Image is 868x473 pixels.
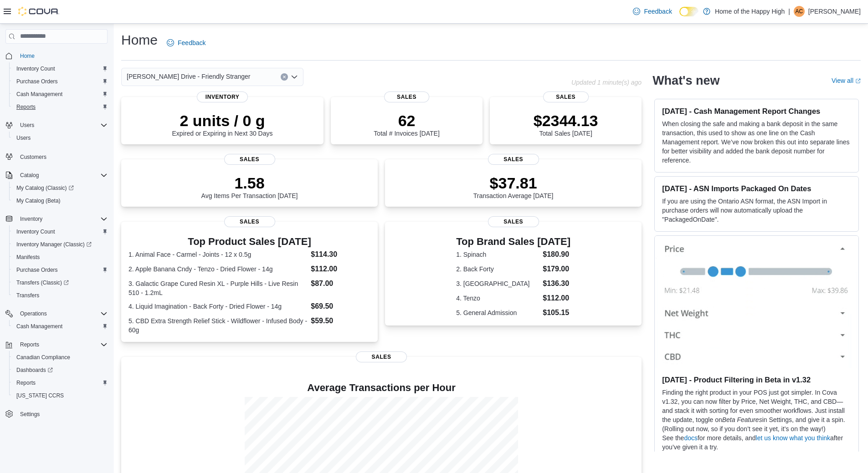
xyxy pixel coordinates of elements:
a: Reports [13,377,39,388]
span: My Catalog (Beta) [16,197,61,204]
span: My Catalog (Classic) [13,183,108,193]
span: Manifests [13,252,108,263]
dt: 3. [GEOGRAPHIC_DATA] [456,279,539,288]
span: Sales [543,92,589,102]
span: Reports [16,379,36,387]
dd: $69.50 [311,301,370,312]
button: Transfers [9,289,111,302]
span: Settings [16,408,108,420]
a: Home [16,51,38,61]
a: [US_STATE] CCRS [13,390,67,401]
span: [PERSON_NAME] Drive - Friendly Stranger [127,71,251,82]
div: Avg Items Per Transaction [DATE] [201,174,298,199]
span: Purchase Orders [16,78,58,85]
button: Reports [2,338,111,351]
span: Operations [20,310,47,317]
button: Clear input [281,73,288,81]
a: My Catalog (Classic) [13,183,77,193]
dd: $136.30 [543,278,570,289]
span: Inventory [197,92,248,102]
p: Home of the Happy High [715,6,785,17]
dd: $114.30 [311,249,370,260]
span: Cash Management [13,321,108,332]
dt: 5. General Admission [456,308,539,317]
button: Settings [2,407,111,421]
a: docs [684,434,698,442]
a: View allExternal link [832,77,861,84]
span: Inventory Count [13,63,108,74]
a: Inventory Manager (Classic) [9,238,111,251]
button: Purchase Orders [9,264,111,276]
button: Customers [2,150,111,163]
em: Beta Features [722,416,762,423]
dd: $59.50 [311,315,370,326]
button: Operations [16,308,51,319]
button: Catalog [16,170,42,181]
a: Canadian Compliance [13,352,74,363]
button: Home [2,49,111,62]
span: Cash Management [16,91,62,98]
a: Purchase Orders [13,76,62,87]
div: Expired or Expiring in Next 30 Days [172,112,273,137]
div: Total Sales [DATE] [534,112,598,137]
span: Settings [20,411,40,418]
span: Canadian Compliance [13,352,108,363]
p: $2344.13 [534,112,598,130]
span: Inventory Manager (Classic) [13,239,108,250]
h2: What's new [652,73,719,88]
p: [PERSON_NAME] [808,6,861,17]
a: let us know what you think [756,434,830,442]
a: Manifests [13,252,43,263]
button: Users [16,120,38,131]
span: Reports [16,103,36,111]
button: [US_STATE] CCRS [9,389,111,402]
span: Sales [384,92,430,102]
span: [US_STATE] CCRS [16,392,64,399]
span: Reports [13,102,108,112]
span: Transfers [13,290,108,301]
a: Settings [16,409,43,420]
h3: [DATE] - ASN Imports Packaged On Dates [662,184,851,193]
a: Purchase Orders [13,264,62,275]
span: AC [796,6,803,17]
p: $37.81 [473,174,554,192]
span: Feedback [644,7,672,16]
dd: $105.15 [543,307,570,318]
span: Sales [488,154,539,165]
a: Customers [16,152,50,163]
a: Inventory Count [13,63,59,74]
span: Sales [356,351,407,362]
span: Operations [16,308,108,319]
a: Reports [13,102,39,112]
dt: 2. Apple Banana Cndy - Tenzo - Dried Flower - 14g [128,264,307,274]
div: Transaction Average [DATE] [473,174,554,199]
p: Updated 1 minute(s) ago [571,79,642,86]
span: My Catalog (Beta) [13,195,108,206]
button: Cash Management [9,88,111,101]
button: Reports [9,376,111,389]
span: Purchase Orders [13,264,108,275]
dd: $112.00 [311,264,370,275]
a: Inventory Count [13,226,59,237]
a: Users [13,132,34,143]
button: Manifests [9,251,111,264]
span: Home [20,52,35,60]
p: Finding the right product in your POS just got simpler. In Cova v1.32, you can now filter by Pric... [662,388,851,433]
a: My Catalog (Classic) [9,182,111,194]
button: Catalog [2,169,111,182]
span: Users [20,122,34,129]
a: Transfers (Classic) [13,277,72,288]
span: Catalog [16,170,108,181]
span: Sales [224,216,275,227]
dt: 3. Galactic Grape Cured Resin XL - Purple Hills - Live Resin 510 - 1.2mL [128,279,307,297]
button: Operations [2,307,111,320]
a: Feedback [629,2,675,20]
span: Cash Management [16,323,62,330]
button: Inventory [2,213,111,225]
dt: 4. Liquid Imagination - Back Forty - Dried Flower - 14g [128,302,307,311]
span: Transfers [16,292,39,299]
p: | [788,6,790,17]
span: Transfers (Classic) [16,279,69,286]
a: Feedback [163,34,209,52]
button: Users [2,119,111,132]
